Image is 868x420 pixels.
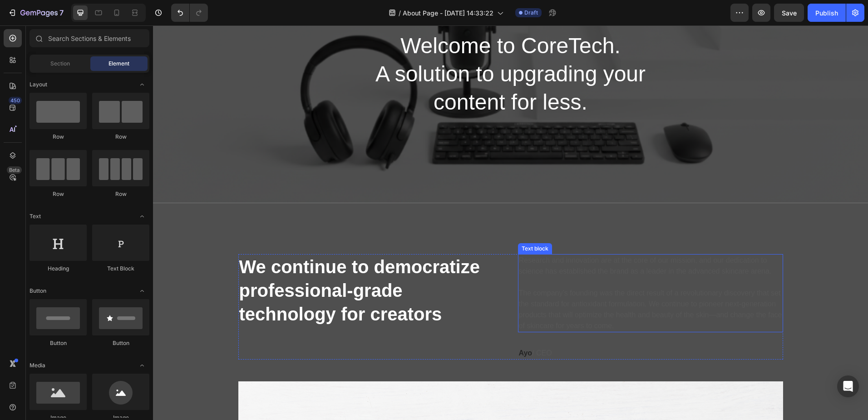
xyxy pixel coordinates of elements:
span: Draft [524,9,538,17]
span: Element [108,60,129,68]
div: Row [92,190,149,198]
button: Publish [808,4,846,22]
span: / [399,8,401,18]
p: / CEO [366,322,629,333]
span: Layout [30,80,47,89]
button: 7 [4,4,68,22]
span: Text [30,212,41,220]
strong: Ayo [366,324,380,331]
div: Heading [30,265,87,273]
div: Beta [7,166,22,174]
button: Save [774,4,804,22]
div: 450 [9,97,22,104]
span: Save [782,9,797,17]
span: Toggle open [135,77,149,92]
div: Row [92,133,149,141]
div: Rich Text Editor. Editing area: main [365,321,630,334]
span: Toggle open [135,284,149,298]
div: Text Block [92,265,149,273]
span: Media [30,361,45,370]
input: Search Sections & Elements [30,29,149,47]
span: About Page - [DATE] 14:33:22 [403,8,493,18]
iframe: Design area [153,25,868,420]
div: Text block [367,219,397,227]
div: Button [92,339,149,347]
div: Publish [815,8,838,18]
div: Row [30,190,87,198]
p: Research and innovation are at the core of our mission, and our dedication to science has establi... [366,230,629,306]
span: Toggle open [135,209,149,224]
div: Open Intercom Messenger [837,375,859,397]
div: Undo/Redo [171,4,208,22]
div: Button [30,339,87,347]
span: Section [50,60,70,68]
p: 7 [59,7,64,18]
span: Button [30,287,46,295]
span: Toggle open [135,358,149,373]
div: Row [30,133,87,141]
